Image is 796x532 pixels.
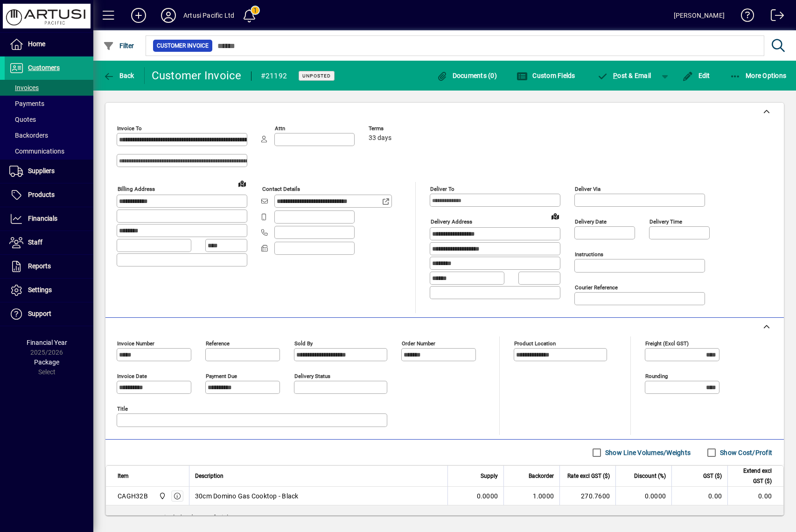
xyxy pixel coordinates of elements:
span: Invoices [9,84,39,91]
td: 0.00 [727,487,783,505]
a: Home [5,33,93,56]
div: Artusi Pacific Ltd [183,8,234,23]
a: Quotes [5,112,93,127]
mat-label: Reference [206,340,230,347]
span: Home [28,40,45,48]
div: 270.7600 [566,491,610,501]
span: Customers [28,64,60,71]
span: ost & Email [597,72,651,79]
span: Customer Invoice [157,41,209,50]
span: 1.0000 [533,491,554,501]
span: 30cm Domino Gas Cooktop - Black [195,491,299,501]
span: Description [195,471,223,481]
mat-label: Instructions [575,251,603,258]
span: Quotes [9,116,36,123]
button: Documents (0) [434,67,499,84]
span: Extend excl GST ($) [733,466,772,486]
mat-label: Product location [514,340,556,347]
a: Invoices [5,80,93,96]
button: Post & Email [593,67,656,84]
span: Settings [28,286,52,294]
span: P [613,72,617,79]
label: Show Line Volumes/Weights [603,448,691,457]
button: More Options [727,67,789,84]
a: Support [5,302,93,326]
a: Communications [5,143,93,159]
span: Financial Year [27,339,67,346]
mat-label: Title [117,406,128,412]
button: Back [101,67,137,84]
span: Rate excl GST ($) [567,471,610,481]
span: Custom Fields [517,72,575,79]
span: Suppliers [28,167,55,175]
span: Financials [28,215,57,222]
mat-label: Delivery time [649,218,682,225]
mat-label: Freight (excl GST) [645,340,689,347]
span: Back [103,72,134,79]
td: 0.0000 [615,487,671,505]
a: Financials [5,207,93,231]
mat-label: Invoice date [117,373,147,379]
a: View on map [548,209,563,224]
span: Terms [369,126,425,132]
a: Knowledge Base [734,2,754,32]
app-page-header-button: Back [93,67,145,84]
span: Item [118,471,129,481]
div: Customer Invoice [152,68,242,83]
button: Filter [101,37,137,54]
button: Custom Fields [514,67,578,84]
a: Backorders [5,127,93,143]
span: 0.0000 [477,491,498,501]
a: Suppliers [5,160,93,183]
span: Staff [28,238,42,246]
a: Products [5,183,93,207]
mat-label: Invoice number [117,340,154,347]
mat-label: Invoice To [117,125,142,132]
span: Unposted [302,73,331,79]
span: Payments [9,100,44,107]
mat-label: Courier Reference [575,284,618,291]
button: Edit [680,67,712,84]
label: Show Cost/Profit [718,448,772,457]
span: Backorders [9,132,48,139]
mat-label: Sold by [294,340,313,347]
mat-label: Rounding [645,373,668,379]
span: Products [28,191,55,198]
span: More Options [730,72,787,79]
div: [PERSON_NAME] [674,8,725,23]
td: 0.00 [671,487,727,505]
span: Documents (0) [436,72,497,79]
button: Profile [154,7,183,24]
mat-label: Order number [402,340,435,347]
span: Supply [481,471,498,481]
div: includes $10.41 freight [106,505,783,530]
mat-label: Delivery status [294,373,330,379]
mat-label: Delivery date [575,218,607,225]
a: Settings [5,279,93,302]
span: Package [34,358,59,366]
div: CAGH32B [118,491,148,501]
mat-label: Deliver via [575,186,600,192]
span: Support [28,310,51,317]
a: View on map [235,176,250,191]
a: Payments [5,96,93,112]
a: Reports [5,255,93,278]
span: Filter [103,42,134,49]
div: #21192 [261,69,287,84]
span: GST ($) [703,471,722,481]
span: 33 days [369,134,391,142]
a: Logout [764,2,784,32]
span: Reports [28,262,51,270]
span: Edit [682,72,710,79]
mat-label: Deliver To [430,186,454,192]
span: Communications [9,147,64,155]
button: Add [124,7,154,24]
a: Staff [5,231,93,254]
span: Discount (%) [634,471,666,481]
span: Backorder [529,471,554,481]
span: Main Warehouse [156,491,167,501]
mat-label: Payment due [206,373,237,379]
mat-label: Attn [275,125,285,132]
